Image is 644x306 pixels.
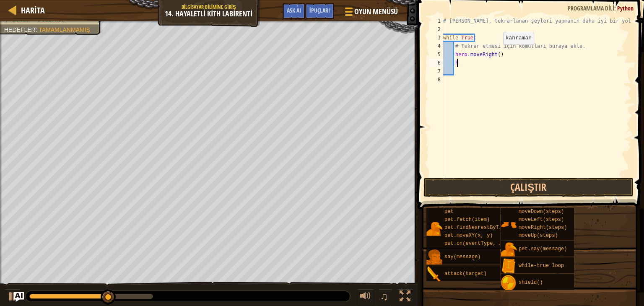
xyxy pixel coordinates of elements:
span: attack(target) [444,271,487,277]
span: while-true loop [519,263,564,269]
div: 7 [429,67,443,75]
span: : [614,4,617,12]
button: Oyun Menüsü [338,3,403,23]
span: pet.on(eventType, handler) [444,241,523,246]
div: 5 [429,50,443,59]
img: portrait.png [501,258,517,274]
span: İpuçları [309,6,330,14]
span: moveUp(steps) [519,233,558,239]
span: Programlama dili [568,4,614,12]
span: : [36,26,39,33]
span: pet.moveXY(x, y) [444,233,493,239]
button: Sesi ayarla [357,289,374,306]
img: portrait.png [426,221,442,237]
div: 2 [429,25,443,34]
span: moveDown(steps) [519,209,564,215]
a: Harita [17,5,45,16]
img: portrait.png [426,266,442,282]
span: say(message) [444,254,480,260]
button: Tam ekran değiştir [397,289,413,306]
span: moveLeft(steps) [519,217,564,223]
div: 3 [429,34,443,42]
div: 6 [429,59,443,67]
button: Ctrl + P: Play [4,289,21,306]
button: ♫ [378,289,392,306]
span: Harita [21,5,45,16]
span: ♫ [380,290,388,303]
button: Ask AI [14,292,24,302]
img: portrait.png [501,275,517,291]
img: portrait.png [501,217,517,233]
span: shield() [519,280,543,285]
button: Çalıştır [423,178,634,197]
span: Hedefler [4,26,36,33]
div: 4 [429,42,443,50]
button: Ask AI [283,3,305,19]
img: portrait.png [426,249,442,265]
div: 1 [429,17,443,25]
span: Tamamlanmamış [39,26,90,33]
span: Python [617,4,634,12]
span: pet.fetch(item) [444,217,490,223]
span: Ask AI [287,6,301,14]
span: pet [444,209,454,215]
div: 8 [429,75,443,84]
span: pet.say(message) [519,246,567,252]
code: kahraman [506,35,532,41]
span: pet.findNearestByType(type) [444,225,526,231]
span: moveRight(steps) [519,225,567,231]
img: portrait.png [501,241,517,257]
span: Oyun Menüsü [354,6,398,17]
